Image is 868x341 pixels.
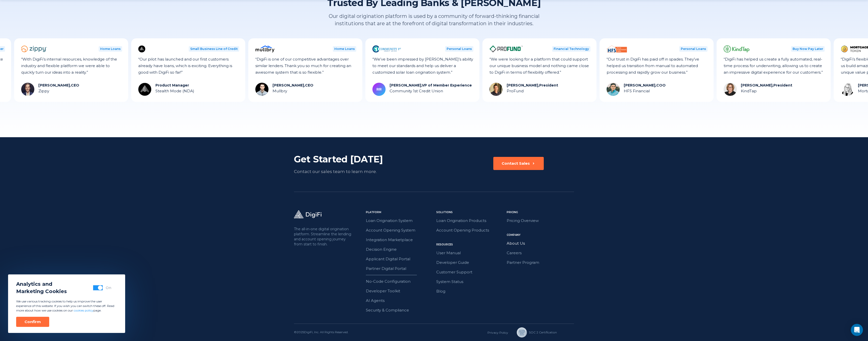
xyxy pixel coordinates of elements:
[294,330,348,335] div: © 2025 DigiFi, Inc. All Rights Reserved.
[436,210,504,214] div: Solutions
[624,88,666,94] div: HFS Financial
[679,46,708,52] div: Personal Loans
[24,319,41,324] div: Confirm
[372,56,473,76] div: “We’ve been impressed by [PERSON_NAME]’s ability to meet our standards and help us deliver a cust...
[502,161,530,166] div: Contact Sales
[390,83,472,88] div: [PERSON_NAME], VP of Member Experience
[851,324,863,336] div: Open Intercom Messenger
[490,56,590,76] div: “We were looking for a platform that could support our unique business model and nothing came clo...
[487,331,508,334] a: Privacy Policy
[507,233,574,237] div: Company
[552,46,590,52] div: Financial Technology
[255,83,268,96] img: Hale Shaw, CEO Avatar
[507,240,574,247] a: About Us
[507,210,574,214] div: Pricing
[791,46,825,52] div: Buy Now Pay Later
[436,243,504,247] div: Resources
[741,83,792,88] div: [PERSON_NAME], President
[507,88,558,94] div: ProFund
[273,83,313,88] div: [PERSON_NAME], CEO
[366,246,433,253] a: Decision Engine
[366,237,433,243] a: Integration Marketplace
[99,46,122,52] div: Home Loans
[16,317,49,327] button: Confirm
[390,88,472,94] div: Community 1st Credit Union
[724,56,825,76] div: “DigiFi has helped us create a fully automated, real-time process for underwriting, allowing us t...
[436,269,504,275] a: Customer Support
[436,250,504,256] a: User Manual
[294,168,406,175] div: Contact our sales team to learn more.
[624,83,666,88] div: [PERSON_NAME], COO
[490,83,503,96] img: Tim Trankina, President Avatar
[607,56,708,76] div: “Our trust in DigiFi has paid off in spades. They’ve helped us transition from manual to automate...
[529,330,557,335] div: SOC 2 Сertification
[493,157,544,170] button: Contact Sales
[324,13,544,27] p: Our digital origination platform is used by a community of forward-thinking financial institution...
[333,46,356,52] div: Home Loans
[724,83,737,96] img: Cathy Iannuzzelli, President Avatar
[366,256,433,262] a: Applicant Digital Portal
[741,88,792,94] div: KindTap
[436,227,504,234] a: Account Opening Products
[21,56,122,76] div: “With DigiFi’s internal resources, knowledge of the industry and flexible platform we were able t...
[517,327,550,337] a: SOC 2 Сertification
[436,288,504,295] a: Blog
[445,46,473,52] div: Personal Loans
[16,299,117,313] p: We use various tracking cookies to help us improve the user experience of this website. If you wi...
[255,56,356,76] div: “DigiFi is one of our competitive advantages over similar lenders. Thank you so much for creating...
[436,259,504,266] a: Developer Guide
[493,157,544,175] a: Contact Sales
[155,83,194,88] div: Product Manager
[366,278,433,285] a: No-Code Configuration
[21,83,34,96] img: Ben Halliday, CEO Avatar
[189,46,239,52] div: Small Business Line of Credit
[138,83,151,96] img: Product Manager Avatar
[38,83,79,88] div: [PERSON_NAME], CEO
[294,153,406,165] div: Get Started [DATE]
[16,280,67,288] span: Analytics and
[366,210,433,214] div: Platform
[507,250,574,256] a: Careers
[366,217,433,224] a: Loan Origination System
[106,285,111,290] div: On
[507,217,574,224] a: Pricing Overview
[366,307,433,314] a: Security & Compliance
[841,83,854,96] img: Lauren Romanowski, COO Avatar
[16,288,67,295] span: Marketing Cookies
[74,308,93,312] a: cookies policy
[294,226,352,247] p: The all-in-one digital origination platform. Streamline the lending and account opening journey f...
[273,88,313,94] div: Mullbry
[38,88,79,94] div: Zippy
[366,297,433,304] a: AI Agents
[436,217,504,224] a: Loan Origination Products
[372,83,386,96] img: Rebecca Riker, VP of Member Experience Avatar
[366,265,433,272] a: Partner Digital Portal
[366,288,433,294] a: Developer Toolkit
[155,88,194,94] div: Stealth Mode (NDA)
[607,83,620,96] img: Andrew Collins, COO Avatar
[507,259,574,266] a: Partner Program
[436,278,504,285] a: System Status
[366,227,433,234] a: Account Opening System
[507,83,558,88] div: [PERSON_NAME], President
[138,56,239,76] div: “Our pilot has launched and our first customers already have loans, which is exciting. Everything...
